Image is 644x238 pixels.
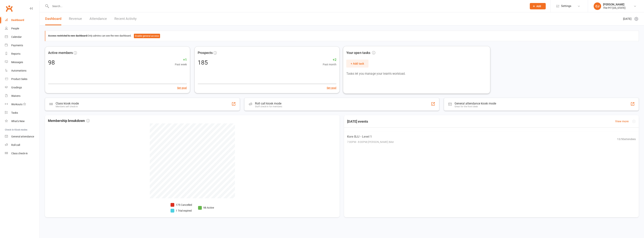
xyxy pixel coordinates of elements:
[11,152,28,155] div: Class check-in
[561,2,571,10] span: Settings
[5,50,40,58] a: Reports
[623,17,631,21] span: [DATE]
[536,5,541,8] span: Add
[327,86,336,90] button: Set goal
[455,105,496,108] div: Great for the front desk
[347,134,394,139] span: Kore BJJ - Level 1
[11,78,27,81] div: Product Sales
[530,3,546,9] button: Add
[11,69,26,72] div: Automations
[175,57,187,63] span: +1
[5,141,40,149] a: Roll call
[344,118,371,125] h3: [DATE] events
[11,52,20,55] div: Reports
[594,2,601,10] div: CJ
[177,86,187,90] button: Set goal
[48,118,90,124] span: Membership breakdown
[5,149,40,158] a: Class kiosk mode
[255,101,282,105] div: Roll call kiosk mode
[5,24,40,33] a: People
[89,12,107,25] a: Attendance
[175,62,187,66] span: Past week
[5,109,40,117] a: Tasks
[346,50,375,55] span: Your open tasks
[323,57,336,63] span: +2
[171,209,192,213] li: 1 Trial expired
[171,203,192,207] li: 175 Cancelled
[45,12,61,25] a: Dashboard
[198,50,213,56] span: Prospects
[11,27,19,30] div: People
[48,60,55,66] div: 98
[56,105,79,108] div: Members self check-in
[11,94,20,97] div: Waivers
[455,102,496,105] div: General attendance kiosk mode
[5,117,40,125] a: What's New
[5,75,40,83] a: Product Sales
[11,19,24,22] div: Dashboard
[5,41,40,50] a: Payments
[198,206,214,210] li: 98 Active
[48,34,88,37] strong: Access restricted to new dashboard:
[5,66,40,75] a: Automations
[11,61,23,64] div: Messages
[11,86,22,89] div: Gradings
[11,135,34,138] div: General attendance
[5,33,40,41] a: Calendar
[4,4,14,13] a: Clubworx
[603,3,625,6] div: [PERSON_NAME]
[48,50,73,56] span: Active members
[198,60,208,66] div: 185
[134,34,160,38] button: Enable general access
[114,12,137,25] a: Recent Activity
[255,105,282,108] div: Staff check-in for members
[5,100,40,109] a: Workouts
[11,103,22,106] div: Workouts
[69,12,82,25] a: Revenue
[323,62,336,66] span: Past month
[5,58,40,66] a: Messages
[5,132,40,141] a: General attendance kiosk mode
[346,71,487,76] p: Tasks let you manage your team's workload.
[617,137,636,141] span: 13 / 50 attendees
[346,60,369,68] button: + Add task
[11,120,25,123] div: What's New
[11,111,18,114] div: Tasks
[56,102,79,105] div: Class kiosk mode
[48,34,636,38] div: Only admins can see the new dashboard.
[11,143,20,146] div: Roll call
[615,119,629,124] a: View more
[11,35,22,38] div: Calendar
[347,140,394,144] span: 7:00PM - 8:00PM | [PERSON_NAME] | Mat
[11,44,23,47] div: Payments
[5,92,40,100] a: Waivers
[5,83,40,92] a: Gradings
[603,6,625,10] div: The PIT [US_STATE]
[49,4,525,9] input: Search...
[5,16,40,24] a: Dashboard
